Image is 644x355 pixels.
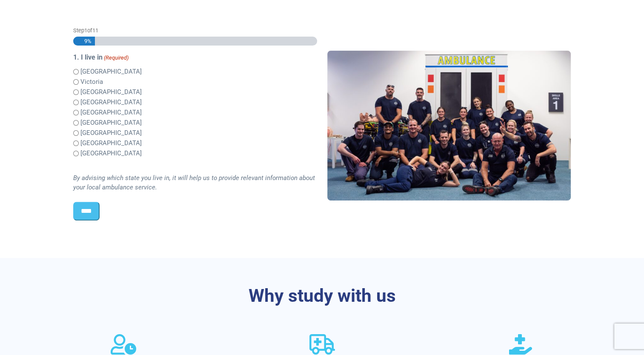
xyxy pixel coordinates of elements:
i: By advising which state you live in, it will help us to provide relevant information about your l... [73,174,315,192]
legend: 1. I live in [73,52,317,63]
label: [GEOGRAPHIC_DATA] [80,128,142,138]
span: 9% [80,37,92,46]
label: [GEOGRAPHIC_DATA] [80,138,142,148]
label: [GEOGRAPHIC_DATA] [80,118,142,128]
label: [GEOGRAPHIC_DATA] [80,97,142,107]
label: [GEOGRAPHIC_DATA] [80,67,142,77]
label: [GEOGRAPHIC_DATA] [80,108,142,117]
label: [GEOGRAPHIC_DATA] [80,149,142,158]
span: 11 [92,27,98,34]
span: 1 [84,27,87,34]
label: Victoria [80,77,103,87]
h3: Why study with us [73,285,571,307]
label: [GEOGRAPHIC_DATA] [80,87,142,97]
p: Step of [73,26,317,34]
span: (Required) [103,54,129,62]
